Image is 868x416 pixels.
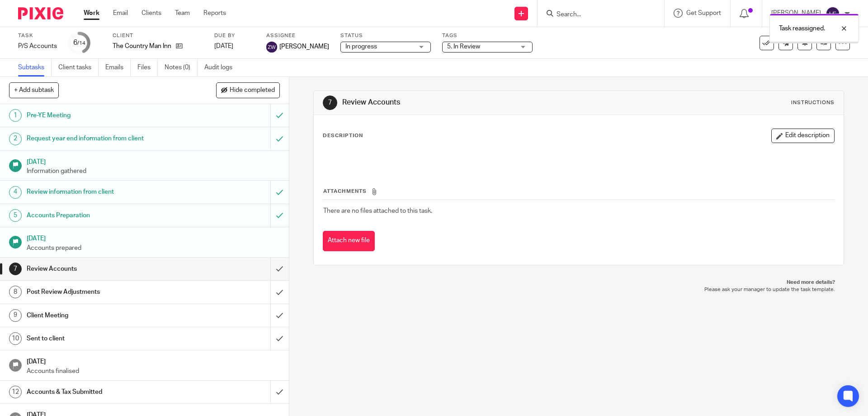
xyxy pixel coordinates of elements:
h1: Request year end information from client [27,132,183,145]
div: 10 [9,332,22,345]
a: Clients [142,9,161,18]
h1: Post Review Adjustments [27,285,183,299]
p: The Country Man Inn [113,42,171,51]
a: Subtasks [18,59,52,77]
label: Assignee [266,32,329,39]
div: 4 [9,186,22,199]
span: In progress [345,43,377,50]
h1: Accounts Preparation [27,209,183,222]
button: Edit description [771,129,835,143]
span: [DATE] [214,43,233,49]
div: Instructions [791,99,835,106]
span: There are no files attached to this task. [323,208,432,214]
span: [PERSON_NAME] [279,42,329,51]
label: Status [340,32,431,39]
small: /14 [77,41,85,46]
a: Emails [105,59,131,77]
a: Audit logs [204,59,239,77]
span: 5. In Review [447,43,480,50]
div: 6 [73,38,85,48]
a: Client tasks [58,59,99,77]
a: Team [175,9,190,18]
span: Hide completed [230,87,275,94]
h1: [DATE] [27,155,280,167]
span: Attachments [323,189,367,194]
p: Task reassigned. [779,24,825,33]
div: P/S Accounts [18,42,57,51]
div: 5 [9,209,22,222]
a: Work [84,9,99,18]
div: 7 [323,96,337,110]
div: 2 [9,133,22,145]
a: Reports [203,9,226,18]
a: Email [113,9,128,18]
h1: [DATE] [27,232,280,243]
label: Due by [214,32,255,39]
button: + Add subtask [9,82,59,98]
h1: Sent to client [27,332,183,345]
div: 9 [9,309,22,322]
p: Accounts prepared [27,244,280,253]
h1: Accounts & Tax Submitted [27,385,183,399]
div: 12 [9,386,22,398]
img: svg%3E [266,42,277,53]
h1: Review Accounts [27,262,183,276]
img: svg%3E [826,6,840,21]
div: 7 [9,263,22,275]
button: Hide completed [216,82,280,98]
button: Attach new file [323,231,375,251]
h1: Client Meeting [27,309,183,322]
label: Task [18,32,57,39]
a: Notes (0) [165,59,198,77]
h1: Pre-YE Meeting [27,109,183,122]
p: Information gathered [27,167,280,176]
img: Pixie [18,7,63,19]
div: 8 [9,286,22,298]
label: Client [113,32,203,39]
h1: [DATE] [27,355,280,366]
div: 1 [9,109,22,122]
p: Need more details? [322,279,835,286]
p: Please ask your manager to update the task template. [322,286,835,293]
h1: Review information from client [27,185,183,199]
h1: Review Accounts [342,98,598,107]
a: Files [137,59,158,77]
p: Description [323,132,363,139]
p: Accounts finalised [27,367,280,376]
